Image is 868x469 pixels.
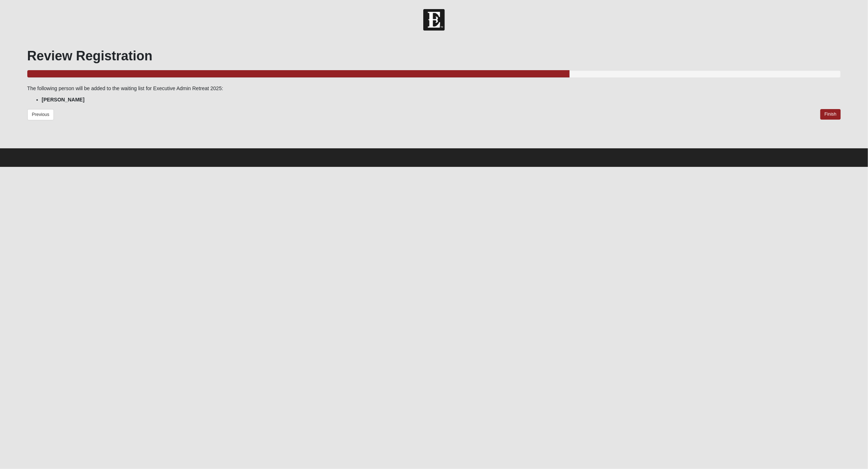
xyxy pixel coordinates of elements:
[27,48,841,64] h1: Review Registration
[27,109,54,120] a: Previous
[423,9,445,31] img: Church of Eleven22 Logo
[27,85,841,92] p: The following person will be added to the waiting list for Executive Admin Retreat 2025:
[42,97,84,103] strong: [PERSON_NAME]
[820,109,841,120] a: Finish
